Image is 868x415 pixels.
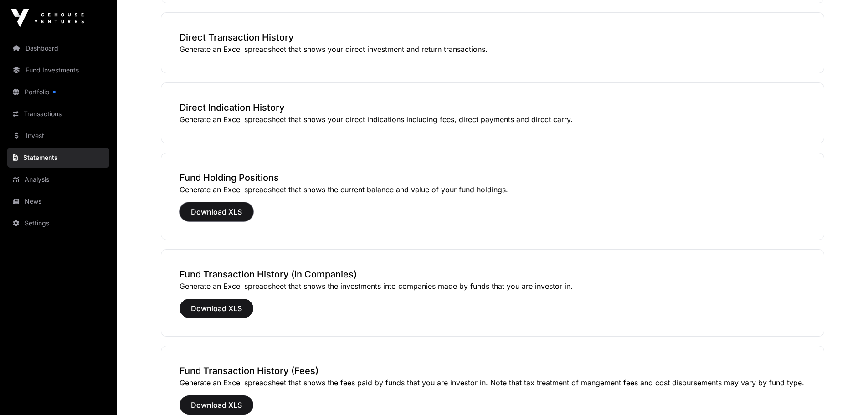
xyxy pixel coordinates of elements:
a: News [7,191,109,211]
p: Generate an Excel spreadsheet that shows your direct investment and return transactions. [180,44,806,55]
p: Generate an Excel spreadsheet that shows your direct indications including fees, direct payments ... [180,114,806,125]
a: Statements [7,148,109,168]
h3: Direct Transaction History [180,31,806,44]
h3: Fund Transaction History (Fees) [180,364,806,377]
iframe: Chat Widget [822,371,868,415]
a: Analysis [7,169,109,190]
h3: Direct Indication History [180,101,806,114]
a: Dashboard [7,38,109,58]
a: Invest [7,126,109,146]
span: Download XLS [191,303,242,314]
p: Generate an Excel spreadsheet that shows the fees paid by funds that you are investor in. Note th... [180,377,806,388]
h3: Fund Transaction History (in Companies) [180,268,806,281]
button: Download XLS [180,299,253,318]
a: Download XLS [180,211,253,220]
a: Fund Investments [7,60,109,80]
h3: Fund Holding Positions [180,171,806,184]
a: Transactions [7,104,109,124]
a: Download XLS [180,308,253,317]
a: Settings [7,213,109,233]
button: Download XLS [180,202,253,221]
span: Download XLS [191,206,242,217]
button: Download XLS [180,395,253,415]
a: Portfolio [7,82,109,102]
a: Download XLS [180,405,253,414]
span: Download XLS [191,400,242,410]
p: Generate an Excel spreadsheet that shows the investments into companies made by funds that you ar... [180,281,806,292]
p: Generate an Excel spreadsheet that shows the current balance and value of your fund holdings. [180,184,806,195]
img: Icehouse Ventures Logo [11,9,84,27]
